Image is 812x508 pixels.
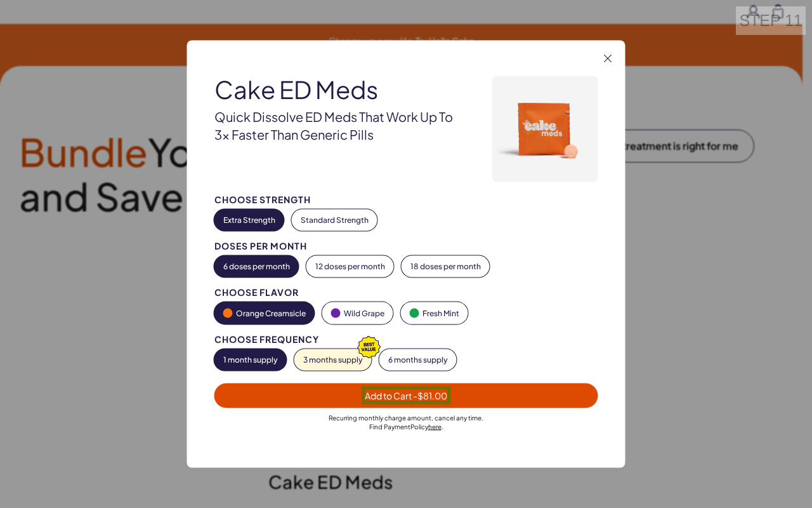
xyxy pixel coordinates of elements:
button: Extra Strength [214,210,284,231]
div: Choose Flavor [214,288,598,297]
div: Quick dissolve ED Meds that work up to 3x faster than generic pills [214,107,457,143]
div: Choose Strength [214,195,598,204]
a: here [428,423,442,431]
button: Add to Cart -$81.00 [214,384,598,408]
button: 3 months supply [294,349,372,371]
button: Fresh Mint [401,302,468,324]
button: 6 months supply [379,349,457,371]
button: Orange Creamsicle [214,302,315,324]
span: - $81.00 [413,390,447,401]
button: 12 doses per month [306,256,394,277]
button: 18 doses per month [402,256,490,277]
span: Add to Cart [365,390,447,401]
div: Recurring monthly charge amount , cancel any time. Policy . [214,413,598,431]
div: Doses per Month [214,241,598,251]
div: Cake ED Meds [214,76,457,103]
span: Find Payment [369,423,410,431]
img: Cake ED Meds [492,76,598,182]
button: Wild Grape [322,302,393,324]
button: 1 month supply [214,349,287,371]
div: Choose Frequency [214,335,598,344]
button: Standard Strength [292,210,377,231]
button: 6 doses per month [214,256,299,277]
